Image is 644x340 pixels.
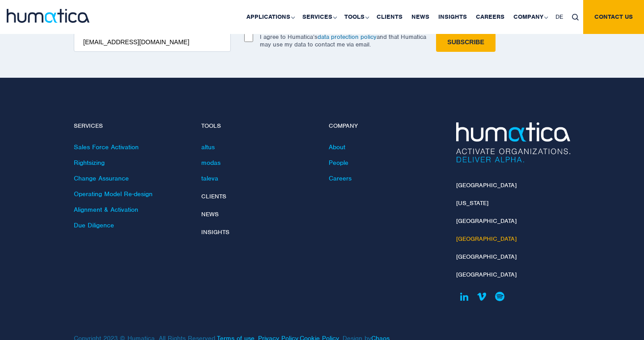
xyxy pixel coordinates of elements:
[74,143,139,151] a: Sales Force Activation
[201,122,315,130] h4: Tools
[74,122,188,130] h4: Services
[572,14,579,21] img: search_icon
[74,206,138,214] a: Alignment & Activation
[74,159,105,167] a: Rightsizing
[456,181,517,189] a: [GEOGRAPHIC_DATA]
[201,159,220,167] a: modas
[74,33,231,52] input: name@company.com
[201,193,226,200] a: Clients
[74,221,114,229] a: Due Diligence
[74,190,153,198] a: Operating Model Re-design
[201,228,229,236] a: Insights
[456,235,517,243] a: [GEOGRAPHIC_DATA]
[74,174,129,182] a: Change Assurance
[260,33,426,48] p: I agree to Humatica’s and that Humatica may use my data to contact me via email.
[456,217,517,225] a: [GEOGRAPHIC_DATA]
[474,289,490,304] a: Humatica on Vimeo
[318,33,377,41] a: data protection policy
[436,33,495,52] input: Subscribe
[456,271,517,278] a: [GEOGRAPHIC_DATA]
[555,13,563,21] span: DE
[329,174,352,182] a: Careers
[201,143,215,151] a: altus
[329,159,348,167] a: People
[456,289,472,304] a: Humatica on Linkedin
[201,210,219,218] a: News
[456,253,517,260] a: [GEOGRAPHIC_DATA]
[329,122,443,130] h4: Company
[201,174,218,182] a: taleva
[7,9,89,23] img: logo
[244,33,253,42] input: I agree to Humatica’sdata protection policyand that Humatica may use my data to contact me via em...
[456,199,488,207] a: [US_STATE]
[492,289,508,304] a: Humatica on Spotify
[329,143,345,151] a: About
[456,122,570,163] img: Humatica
